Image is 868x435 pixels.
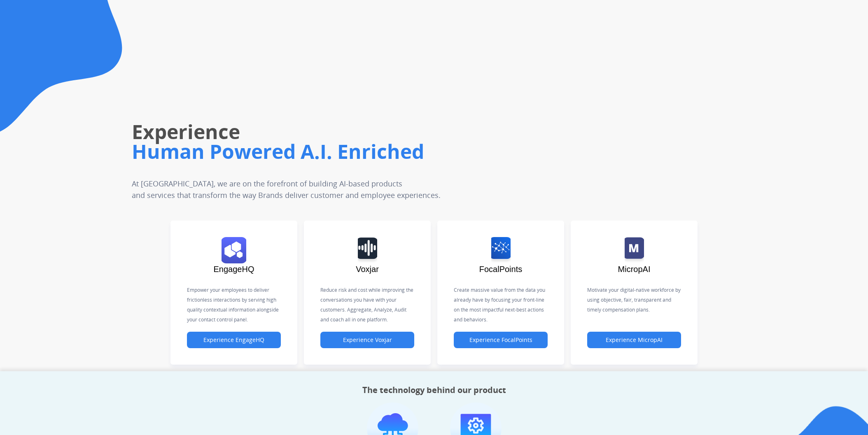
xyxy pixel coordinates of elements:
h2: The technology behind our product [362,384,506,396]
a: Experience EngageHQ [187,337,281,344]
a: Experience Voxjar [320,337,414,344]
p: At [GEOGRAPHIC_DATA], we are on the forefront of building AI-based products and services that tra... [132,178,557,201]
a: Experience FocalPoints [454,337,548,344]
p: Create massive value from the data you already have by focusing your front-line on the most impac... [454,285,548,325]
h1: Experience [132,119,609,145]
p: Empower your employees to deliver frictionless interactions by serving high quality contextual in... [187,285,281,325]
span: EngageHQ [214,265,254,274]
img: logo [222,237,246,263]
span: Voxjar [356,265,379,274]
span: FocalPoints [479,265,523,274]
button: Experience FocalPoints [454,332,548,348]
button: Experience MicropAI [587,332,681,348]
img: logo [358,237,377,263]
p: Reduce risk and cost while improving the conversations you have with your customers. Aggregate, A... [320,285,414,325]
img: logo [491,237,511,263]
button: Experience Voxjar [320,332,414,348]
span: MicropAI [618,265,651,274]
img: logo [625,237,644,263]
p: Motivate your digital-native workforce by using objective, fair, transparent and timely compensat... [587,285,681,315]
a: Experience MicropAI [587,337,681,344]
h1: Human Powered A.I. Enriched [132,138,609,165]
button: Experience EngageHQ [187,332,281,348]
